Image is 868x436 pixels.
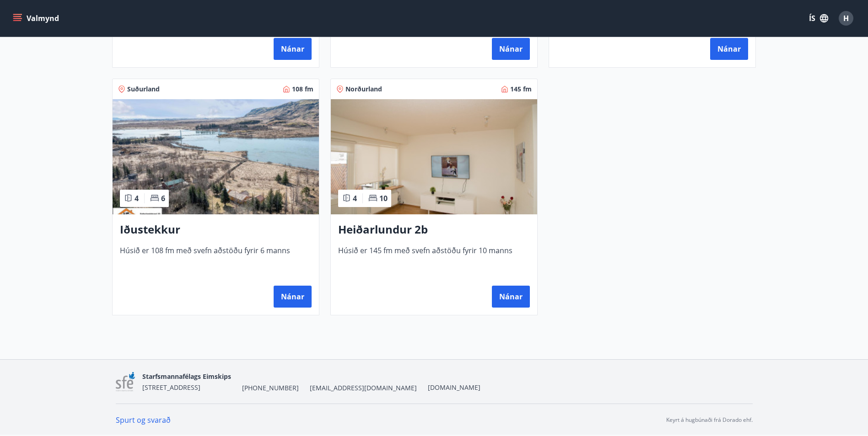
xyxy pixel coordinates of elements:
[116,415,171,425] a: Spurt og svarað
[345,85,382,94] span: Norðurland
[113,99,319,214] img: Paella dish
[274,286,312,308] button: Nánar
[835,7,857,29] button: H
[492,286,530,308] button: Nánar
[379,193,388,203] span: 10
[161,193,165,203] span: 6
[428,383,480,392] a: [DOMAIN_NAME]
[710,38,748,60] button: Nánar
[120,245,312,276] span: Húsið er 108 fm með svefn aðstöðu fyrir 6 manns
[492,38,530,60] button: Nánar
[242,383,299,393] span: [PHONE_NUMBER]
[135,193,139,203] span: 4
[274,38,312,60] button: Nánar
[666,416,753,424] p: Keyrt á hugbúnaði frá Dorado ehf.
[353,193,357,203] span: 4
[11,10,63,27] button: menu
[510,85,532,94] span: 145 fm
[331,99,537,214] img: Paella dish
[127,85,160,94] span: Suðurland
[338,222,530,238] h3: Heiðarlundur 2b
[338,245,530,276] span: Húsið er 145 fm með svefn aðstöðu fyrir 10 manns
[292,85,313,94] span: 108 fm
[843,13,849,23] span: H
[142,372,231,381] span: Starfsmannafélags Eimskips
[142,383,200,392] span: [STREET_ADDRESS]
[120,222,312,238] h3: Iðustekkur
[116,372,135,392] img: 7sa1LslLnpN6OqSLT7MqncsxYNiZGdZT4Qcjshc2.png
[310,383,417,393] span: [EMAIL_ADDRESS][DOMAIN_NAME]
[804,10,833,27] button: ÍS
